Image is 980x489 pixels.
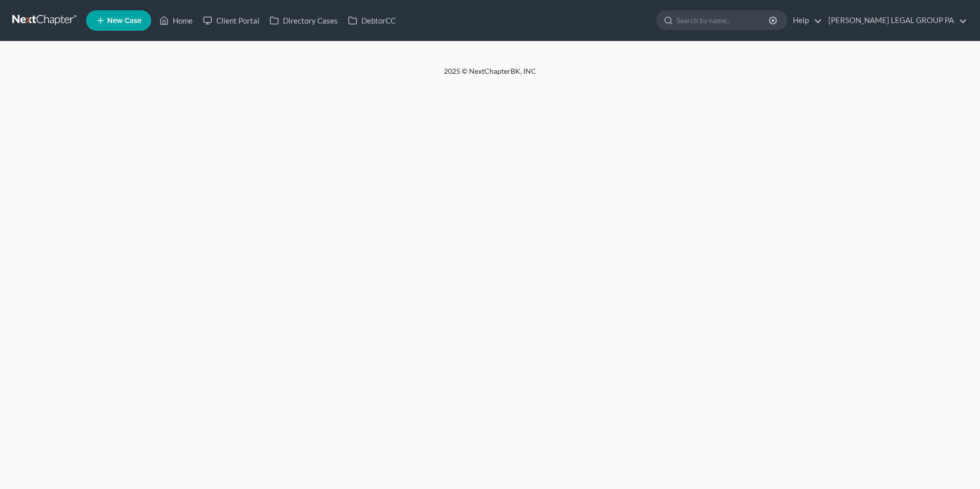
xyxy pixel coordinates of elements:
a: Home [154,11,198,30]
a: Directory Cases [264,11,343,30]
a: [PERSON_NAME] LEGAL GROUP PA [823,11,967,30]
span: New Case [107,17,141,25]
a: Client Portal [198,11,264,30]
a: DebtorCC [343,11,401,30]
div: 2025 © NextChapterBK, INC [198,66,782,85]
input: Search by name... [677,11,770,30]
a: Help [788,11,822,30]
